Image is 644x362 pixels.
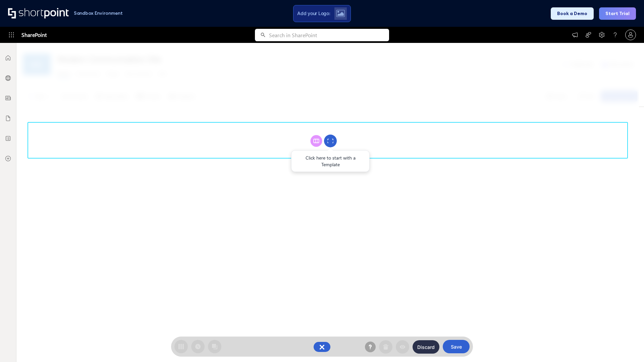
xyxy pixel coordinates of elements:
[336,10,345,17] img: Upload logo
[21,27,47,43] span: SharePoint
[413,340,439,354] button: Discard
[610,330,644,362] iframe: Chat Widget
[551,7,594,20] button: Book a Demo
[599,7,636,20] button: Start Trial
[269,29,389,41] input: Search in SharePoint
[443,340,470,353] button: Save
[297,10,330,16] span: Add your Logo:
[74,11,123,15] h1: Sandbox Environment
